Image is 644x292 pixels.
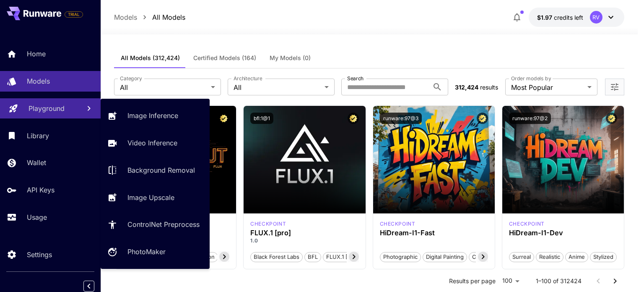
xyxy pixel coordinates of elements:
[27,76,50,86] p: Models
[251,253,302,261] span: Black Forest Labs
[114,12,185,22] nav: breadcrumb
[120,82,208,92] span: All
[27,49,46,59] p: Home
[101,242,210,262] a: PhotoMaker
[606,113,617,124] button: Certified Model – Vetted for best performance and includes a commercial license.
[554,14,583,21] span: credits left
[449,277,496,285] p: Results per page
[380,253,421,261] span: Photographic
[127,138,177,148] p: Video Inference
[305,253,321,261] span: BFL
[29,103,65,113] p: Playground
[250,220,286,228] div: fluxpro
[83,281,94,292] button: Collapse sidebar
[529,8,624,27] button: $1.9666
[101,187,210,208] a: Image Upscale
[537,13,583,22] div: $1.9666
[120,75,142,82] label: Category
[380,229,488,237] h3: HiDream-I1-Fast
[250,113,273,124] button: bfl:1@1
[250,229,358,237] h3: FLUX.1 [pro]
[101,160,210,181] a: Background Removal
[270,54,311,62] span: My Models (0)
[127,247,166,257] p: PhotoMaker
[499,275,522,287] div: 100
[536,253,563,261] span: Realistic
[607,273,623,289] button: Go to next page
[509,113,551,124] button: runware:97@2
[590,11,602,24] div: RV
[121,54,180,62] span: All Models (312,424)
[537,14,554,21] span: $1.97
[455,84,478,91] span: 312,424
[423,253,467,261] span: Digital Painting
[509,220,545,228] p: checkpoint
[536,277,582,285] p: 1–100 of 312424
[127,219,200,229] p: ControlNet Preprocess
[127,110,178,121] p: Image Inference
[511,75,551,82] label: Order models by
[590,253,616,261] span: Stylized
[566,253,588,261] span: Anime
[27,250,52,260] p: Settings
[509,253,534,261] span: Surreal
[101,214,210,235] a: ControlNet Preprocess
[477,113,488,124] button: Certified Model – Vetted for best performance and includes a commercial license.
[27,185,55,195] p: API Keys
[380,220,415,228] div: HiDream Fast
[27,158,46,168] p: Wallet
[114,12,137,22] p: Models
[193,54,256,62] span: Certified Models (164)
[509,229,617,237] h3: HiDream-I1-Dev
[127,192,174,203] p: Image Upscale
[323,253,361,261] span: FLUX.1 [pro]
[480,84,498,91] span: results
[511,82,584,92] span: Most Popular
[469,253,501,261] span: Cinematic
[347,75,364,82] label: Search
[380,113,422,124] button: runware:97@3
[27,212,47,222] p: Usage
[65,9,83,19] span: Add your payment card to enable full platform functionality.
[234,75,262,82] label: Architecture
[348,113,359,124] button: Certified Model – Vetted for best performance and includes a commercial license.
[152,12,185,22] p: All Models
[250,237,358,245] p: 1.0
[101,133,210,153] a: Video Inference
[610,82,620,92] button: Open more filters
[509,220,545,228] div: HiDream Dev
[380,220,415,228] p: checkpoint
[218,113,229,124] button: Certified Model – Vetted for best performance and includes a commercial license.
[234,82,321,92] span: All
[250,220,286,228] p: checkpoint
[127,165,195,175] p: Background Removal
[65,11,83,18] span: TRIAL
[101,105,210,126] a: Image Inference
[27,131,49,141] p: Library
